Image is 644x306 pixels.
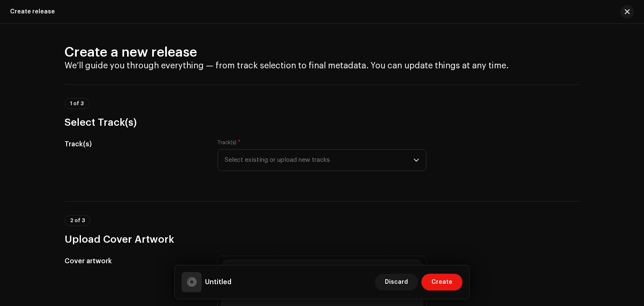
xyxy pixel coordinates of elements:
div: dropdown trigger [413,150,419,171]
h3: Upload Cover Artwork [65,233,579,246]
label: Track(s) [218,139,241,146]
h2: Create a new release [65,44,579,61]
span: Discard [385,274,408,290]
span: Select existing or upload new tracks [225,150,413,171]
span: Create [431,274,452,290]
h4: We’ll guide you through everything — from track selection to final metadata. You can update thing... [65,61,579,71]
button: Create [421,274,462,290]
h5: Untitled [205,277,231,287]
h5: Track(s) [65,139,204,149]
h3: Select Track(s) [65,116,579,129]
h5: Cover artwork [65,256,204,266]
button: Discard [375,274,418,290]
